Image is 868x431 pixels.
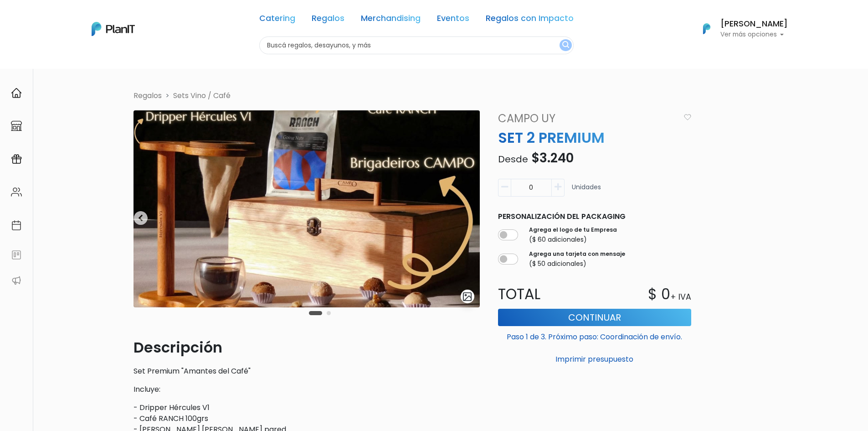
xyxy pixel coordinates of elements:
img: search_button-432b6d5273f82d61273b3651a40e1bd1b912527efae98b1b7a1b2c0702e16a8d.svg [562,41,569,50]
label: Agrega una tarjeta con mensaje [529,250,625,258]
p: Personalización del packaging [498,211,691,222]
button: PlanIt Logo [PERSON_NAME] Ver más opciones [691,17,788,41]
p: SET 2 PREMIUM [493,127,697,149]
a: Sets Vino / Café [173,90,231,101]
input: Buscá regalos, desayunos, y más [259,36,574,54]
h6: [PERSON_NAME] [720,20,788,28]
img: campaigns-02234683943229c281be62815700db0a1741e53638e28bf9629b52c665b00959.svg [11,154,22,165]
span: Desde [498,153,528,166]
button: Imprimir presupuesto [498,352,691,367]
a: Regalos [312,15,344,26]
div: Carousel Pagination [307,307,333,318]
button: Continuar [498,309,691,326]
a: Catering [259,15,295,26]
img: heart_icon [684,114,691,120]
span: $3.240 [531,149,574,167]
p: + IVA [670,291,691,303]
button: Carousel Page 2 [327,311,331,315]
img: home-e721727adea9d79c4d83392d1f703f7f8bce08238fde08b1acbfd93340b81755.svg [11,88,22,99]
img: F8E5552D-ABC9-419E-9C8B-846B629620BA.jpeg [134,110,480,307]
p: Ver más opciones [720,31,788,38]
img: PlanIt Logo [697,19,717,39]
p: Set Premium "Amantes del Café" [134,366,480,377]
a: Eventos [437,15,469,26]
img: gallery-light [462,291,473,302]
p: ($ 50 adicionales) [529,259,625,269]
p: Total [493,283,595,305]
img: PlanIt Logo [92,22,135,36]
p: Paso 1 de 3. Próximo paso: Coordinación de envío. [498,328,691,343]
a: Regalos con Impacto [486,15,574,26]
p: Descripción [134,337,480,358]
p: ($ 60 adicionales) [529,235,617,244]
p: Incluye: [134,384,480,395]
button: Carousel Page 1 (Current Slide) [309,311,322,315]
img: people-662611757002400ad9ed0e3c099ab2801c6687ba6c219adb57efc949bc21e19d.svg [11,187,22,197]
a: Campo Uy [493,110,680,127]
img: partners-52edf745621dab592f3b2c58e3bca9d71375a7ef29c3b500c9f145b62cc070d4.svg [11,275,22,286]
label: Agrega el logo de tu Empresa [529,226,617,234]
img: calendar-87d922413cdce8b2cf7b7f5f62616a5cf9e4887200fb71536465627b3292af00.svg [11,220,22,231]
img: marketplace-4ceaa7011d94191e9ded77b95e3339b90024bf715f7c57f8cf31f2d8c509eaba.svg [11,120,22,131]
a: Merchandising [361,15,421,26]
nav: breadcrumb [128,90,740,103]
li: Regalos [134,90,162,101]
p: Unidades [572,182,601,200]
img: feedback-78b5a0c8f98aac82b08bfc38622c3050aee476f2c9584af64705fc4e61158814.svg [11,249,22,260]
p: $ 0 [648,283,670,305]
